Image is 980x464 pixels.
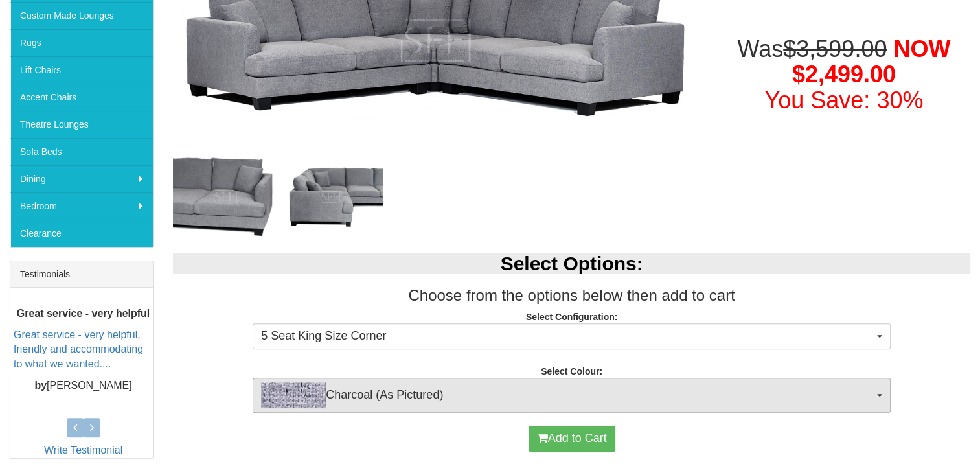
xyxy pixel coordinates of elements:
[541,366,602,377] strong: Select Colour:
[764,87,923,113] font: You Save: 30%
[173,287,970,304] h3: Choose from the options below then add to cart
[526,312,618,322] strong: Select Configuration:
[501,253,643,274] b: Select Options:
[34,380,47,391] b: by
[10,165,153,192] a: Dining
[10,2,153,29] a: Custom Made Lounges
[253,323,891,349] button: 5 Seat King Size Corner
[261,328,874,345] span: 5 Seat King Size Corner
[44,445,122,456] a: Write Testimonial
[783,36,887,62] del: $3,599.00
[10,192,153,220] a: Bedroom
[529,426,615,452] button: Add to Cart
[10,111,153,138] a: Theatre Lounges
[10,84,153,111] a: Accent Chairs
[261,382,874,408] span: Charcoal (As Pictured)
[253,378,891,413] button: Charcoal (As Pictured)Charcoal (As Pictured)
[261,382,326,408] img: Charcoal (As Pictured)
[10,56,153,84] a: Lift Chairs
[718,36,970,113] h1: Was
[10,29,153,56] a: Rugs
[792,36,951,88] span: NOW $2,499.00
[14,378,153,393] p: [PERSON_NAME]
[10,138,153,165] a: Sofa Beds
[10,220,153,247] a: Clearance
[14,329,143,369] a: Great service - very helpful, friendly and accommodating to what we wanted....
[17,308,150,319] b: Great service - very helpful
[10,261,153,288] div: Testimonials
